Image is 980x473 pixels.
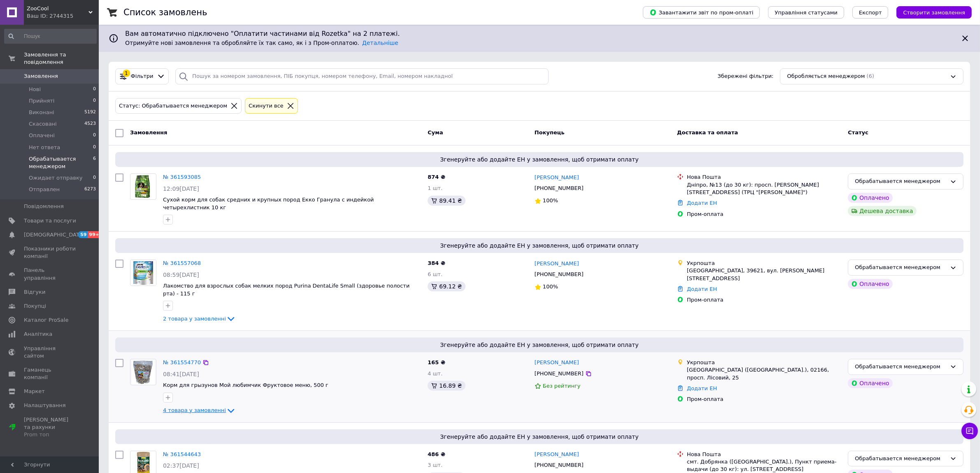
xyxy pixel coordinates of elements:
[24,345,76,360] span: Управління сайтом
[131,73,154,80] span: Фільтри
[175,68,549,84] input: Пошук за номером замовлення, ПІБ покупця, номером телефону, Email, номером накладної
[163,272,199,278] span: 08:59[DATE]
[130,260,156,286] a: Фото товару
[130,129,167,136] span: Замовлення
[93,174,96,182] span: 0
[24,366,76,381] span: Гаманець компанії
[29,186,60,193] span: Отправлен
[93,132,96,139] span: 0
[428,196,465,206] div: 89.41 ₴
[867,73,874,79] span: (6)
[24,51,99,66] span: Замовлення та повідомлення
[24,217,76,225] span: Товари та послуги
[535,174,579,182] a: [PERSON_NAME]
[24,73,58,80] span: Замовлення
[132,359,155,385] img: Фото товару
[543,383,581,389] span: Без рейтингу
[29,132,55,139] span: Оплачені
[163,407,236,413] a: 4 товара у замовленні
[27,12,99,20] div: Ваш ID: 2744315
[649,9,753,16] span: Завантажити звіт по пром-оплаті
[848,206,916,216] div: Дешева доставка
[24,431,76,438] div: Prom топ
[687,267,841,282] div: [GEOGRAPHIC_DATA], 39621, вул. [PERSON_NAME][STREET_ADDRESS]
[29,144,60,151] span: Нет ответа
[687,385,717,391] a: Додати ЕН
[855,363,947,371] div: Обрабатывается менеджером
[687,286,717,292] a: Додати ЕН
[24,402,66,409] span: Налаштування
[903,9,965,16] span: Створити замовлення
[428,281,465,291] div: 69.12 ₴
[163,174,201,180] a: № 361593085
[163,451,201,457] a: № 361544643
[93,144,96,151] span: 0
[543,283,558,290] span: 100%
[848,129,868,136] span: Статус
[687,260,841,267] div: Укрпошта
[119,341,960,349] span: Згенеруйте або додайте ЕН у замовлення, щоб отримати оплату
[24,330,52,338] span: Аналітика
[29,120,57,128] span: Скасовані
[855,454,947,463] div: Обрабатывается менеджером
[24,316,68,324] span: Каталог ProSale
[163,185,199,192] span: 12:09[DATE]
[163,407,226,413] span: 4 товара у замовленні
[247,102,285,110] div: Cкинути все
[543,197,558,204] span: 100%
[24,267,76,281] span: Панель управління
[687,296,841,304] div: Пром-оплата
[24,203,64,210] span: Повідомлення
[428,462,442,468] span: 3 шт.
[130,359,156,385] a: Фото товару
[687,200,717,206] a: Додати ЕН
[125,40,398,46] span: Отримуйте нові замовлення та обробляйте їх так само, як і з Пром-оплатою.
[428,271,442,277] span: 6 шт.
[687,396,841,403] div: Пром-оплата
[24,388,45,395] span: Маркет
[533,460,585,471] div: [PHONE_NUMBER]
[93,97,96,105] span: 0
[535,260,579,268] a: [PERSON_NAME]
[163,283,410,297] a: Лакомство для взрослых собак мелких пород Purina DentaLife Small (здоровье полости рта) - 115 г
[428,359,445,365] span: 165 ₴
[93,155,96,170] span: 6
[687,211,841,218] div: Пром-оплата
[535,129,565,136] span: Покупець
[130,260,156,286] img: Фото товару
[643,6,760,19] button: Завантажити звіт по пром-оплаті
[848,378,892,388] div: Оплачено
[29,86,41,93] span: Нові
[163,316,226,322] span: 2 товара у замовленні
[677,129,738,136] span: Доставка та оплата
[775,9,838,16] span: Управління статусами
[687,181,841,196] div: Дніпро, №13 (до 30 кг): просп. [PERSON_NAME][STREET_ADDRESS] (ТРЦ "[PERSON_NAME]")
[428,370,442,377] span: 4 шт.
[768,6,844,19] button: Управління статусами
[535,359,579,367] a: [PERSON_NAME]
[132,174,154,199] img: Фото товару
[687,366,841,381] div: [GEOGRAPHIC_DATA] ([GEOGRAPHIC_DATA].), 02166, просп. Лісовий, 25
[163,316,236,322] a: 2 товара у замовленні
[533,269,585,280] div: [PHONE_NUMBER]
[125,29,954,39] span: Вам автоматично підключено "Оплатити частинами від Rozetka" на 2 платежі.
[362,40,398,46] a: Детальніше
[163,359,201,365] a: № 361554770
[24,231,85,239] span: [DEMOGRAPHIC_DATA]
[687,451,841,458] div: Нова Пошта
[163,371,199,377] span: 08:41[DATE]
[84,186,96,193] span: 6273
[163,382,328,388] span: Корм для грызунов Мой любимчик Фруктовое меню, 500 г
[27,5,88,12] span: ZooCool
[428,129,443,136] span: Cума
[130,173,156,200] a: Фото товару
[88,231,101,238] span: 99+
[119,433,960,441] span: Згенеруйте або додайте ЕН у замовлення, щоб отримати оплату
[428,174,445,180] span: 874 ₴
[859,9,882,16] span: Експорт
[24,302,46,310] span: Покупці
[24,288,45,296] span: Відгуки
[29,97,54,105] span: Прийняті
[163,462,199,469] span: 02:37[DATE]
